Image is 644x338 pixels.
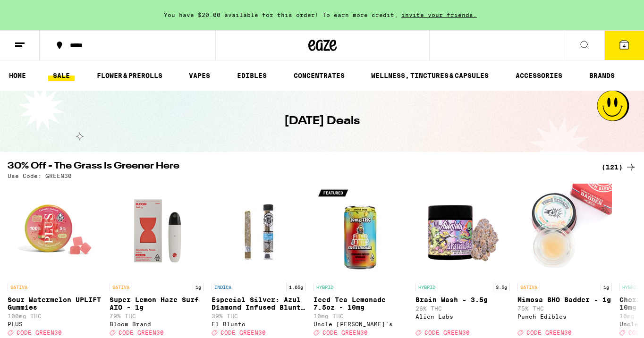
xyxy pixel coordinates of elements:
[8,173,72,179] p: Use Code: GREEN30
[17,330,62,336] span: CODE GREEN30
[8,161,590,173] h2: 30% Off - The Grass Is Greener Here
[314,321,408,327] div: Uncle [PERSON_NAME]'s
[415,184,510,278] img: Alien Labs - Brain Wash - 3.5g
[212,313,306,319] p: 39% THC
[212,283,234,291] p: INDICA
[220,330,266,336] span: CODE GREEN30
[119,330,164,336] span: CODE GREEN30
[585,70,619,81] a: BRANDS
[184,70,215,81] a: VAPES
[398,12,480,18] span: invite your friends.
[517,283,540,291] p: SATIVA
[4,70,31,81] a: HOME
[286,283,306,291] p: 1.65g
[92,70,167,81] a: FLOWER & PREROLLS
[164,12,398,18] span: You have $20.00 available for this order! To earn more credit,
[415,305,510,312] p: 26% THC
[415,313,510,320] div: Alien Labs
[415,296,510,304] p: Brain Wash - 3.5g
[602,161,636,173] a: (121)
[623,43,626,49] span: 4
[284,113,360,129] h1: [DATE] Deals
[322,330,368,336] span: CODE GREEN30
[314,296,408,311] p: Iced Tea Lemonade 7.5oz - 10mg
[8,283,30,291] p: SATIVA
[619,283,642,291] p: HYBRID
[314,313,408,319] p: 10mg THC
[8,184,102,278] img: PLUS - Sour Watermelon UPLIFT Gummies
[232,70,271,81] a: EDIBLES
[193,283,204,291] p: 1g
[526,330,572,336] span: CODE GREEN30
[517,305,612,312] p: 75% THC
[601,283,612,291] p: 1g
[604,31,644,60] button: 4
[314,184,408,278] img: Uncle Arnie's - Iced Tea Lemonade 7.5oz - 10mg
[212,321,306,327] div: El Blunto
[8,313,102,319] p: 100mg THC
[511,70,567,81] a: ACCESSORIES
[517,184,612,278] img: Punch Edibles - Mimosa BHO Badder - 1g
[110,313,204,319] p: 79% THC
[493,283,510,291] p: 3.5g
[212,184,306,278] img: El Blunto - Especial Silver: Azul Diamond Infused Blunt - 1.65g
[110,184,204,278] img: Bloom Brand - Super Lemon Haze Surf AIO - 1g
[415,283,438,291] p: HYBRID
[212,296,306,311] p: Especial Silver: Azul Diamond Infused Blunt - 1.65g
[8,296,102,311] p: Sour Watermelon UPLIFT Gummies
[517,313,612,320] div: Punch Edibles
[517,296,612,304] p: Mimosa BHO Badder - 1g
[110,296,204,311] p: Super Lemon Haze Surf AIO - 1g
[8,321,102,327] div: PLUS
[110,321,204,327] div: Bloom Brand
[314,283,336,291] p: HYBRID
[110,283,132,291] p: SATIVA
[6,7,68,14] span: Hi. Need any help?
[48,70,75,81] a: SALE
[289,70,349,81] a: CONCENTRATES
[366,70,493,81] a: WELLNESS, TINCTURES & CAPSULES
[424,330,470,336] span: CODE GREEN30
